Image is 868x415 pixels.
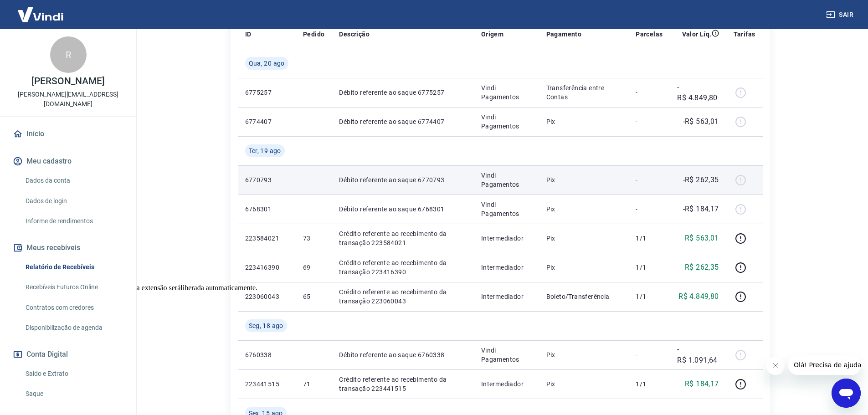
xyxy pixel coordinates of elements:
a: Dados de login [22,192,125,210]
p: R$ 4.849,80 [678,291,719,302]
p: -R$ 262,35 [683,174,719,185]
iframe: Fechar mensagem [766,357,785,375]
p: Pix [546,234,621,243]
p: Pix [546,350,621,359]
p: R$ 184,17 [685,379,719,389]
span: Olá! Precisa de ajuda? [5,6,77,14]
p: Intermediador [481,263,532,272]
p: [PERSON_NAME][EMAIL_ADDRESS][DOMAIN_NAME] [7,90,129,109]
p: -R$ 184,17 [683,204,719,215]
p: Origem [481,30,503,39]
p: Boleto/Transferência [546,292,621,301]
p: -R$ 4.849,80 [677,82,719,103]
p: Pix [546,175,621,184]
p: ID [245,30,252,39]
p: - [636,350,663,359]
p: R$ 262,35 [685,262,719,273]
a: Dados da conta [22,171,125,190]
p: Pix [546,263,621,272]
p: Crédito referente ao recebimento da transação 223416390 [339,258,466,277]
p: - [636,205,663,214]
p: Intermediador [481,292,532,301]
p: -R$ 563,01 [683,116,719,127]
p: Intermediador [481,234,532,243]
p: 223416390 [245,263,288,272]
p: 223060043 [245,292,288,301]
p: [PERSON_NAME] [31,77,104,86]
p: Vindi Pagamentos [481,113,532,131]
span: Seg, 18 ago [249,321,283,330]
p: Parcelas [636,30,663,39]
p: 1/1 [636,292,663,301]
button: Sair [824,6,857,23]
a: Recebíveis Futuros Online [22,278,125,297]
p: 6775257 [245,88,288,97]
p: Débito referente ao saque 6775257 [339,88,466,97]
p: Crédito referente ao recebimento da transação 223060043 [339,287,466,306]
p: Transferência entre Contas [546,83,621,102]
button: Meus recebíveis [11,238,125,258]
p: - [636,88,663,97]
a: Relatório de Recebíveis [22,258,125,277]
a: Saldo e Extrato [22,364,125,383]
p: Débito referente ao saque 6774407 [339,117,466,126]
iframe: Botão para abrir a janela de mensagens [832,379,861,408]
p: 223441515 [245,379,288,389]
p: 6768301 [245,205,288,214]
p: 6770793 [245,175,288,184]
p: Pedido [303,30,324,39]
img: Vindi [11,0,70,28]
p: Intermediador [481,379,532,389]
p: Crédito referente ao recebimento da transação 223441515 [339,375,466,393]
p: Débito referente ao saque 6760338 [339,350,466,359]
p: 6760338 [245,350,288,359]
p: Pix [546,205,621,214]
a: Início [11,124,125,144]
p: 73 [303,234,324,243]
p: Débito referente ao saque 6768301 [339,205,466,214]
p: - [636,117,663,126]
p: Pix [546,379,621,389]
a: Disponibilização de agenda [22,318,125,337]
button: Conta Digital [11,344,125,364]
p: Débito referente ao saque 6770793 [339,175,466,184]
div: R [50,36,87,73]
p: Pix [546,117,621,126]
p: 71 [303,379,324,389]
a: Saque [22,384,125,403]
iframe: Mensagem da empresa [788,355,861,375]
span: Qua, 20 ago [249,59,285,68]
p: Valor Líq. [682,30,712,39]
a: Contratos com credores [22,298,125,317]
p: Crédito referente ao recebimento da transação 223584021 [339,229,466,247]
p: 69 [303,263,324,272]
span: liberada automaticamente. [180,284,257,292]
button: Meu cadastro [11,151,125,171]
p: R$ 563,01 [685,233,719,244]
p: Vindi Pagamentos [481,171,532,189]
span: Ter, 19 ago [249,146,281,155]
p: Vindi Pagamentos [481,83,532,102]
p: Descrição [339,30,370,39]
p: Tarifas [734,30,755,39]
a: Informe de rendimentos [22,212,125,231]
p: -R$ 1.091,64 [677,344,719,366]
p: 6774407 [245,117,288,126]
p: Vindi Pagamentos [481,346,532,364]
p: Pagamento [546,30,582,39]
p: 65 [303,292,324,301]
p: - [636,175,663,184]
p: 1/1 [636,263,663,272]
p: 1/1 [636,379,663,389]
p: 1/1 [636,234,663,243]
p: 223584021 [245,234,288,243]
p: Vindi Pagamentos [481,200,532,218]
